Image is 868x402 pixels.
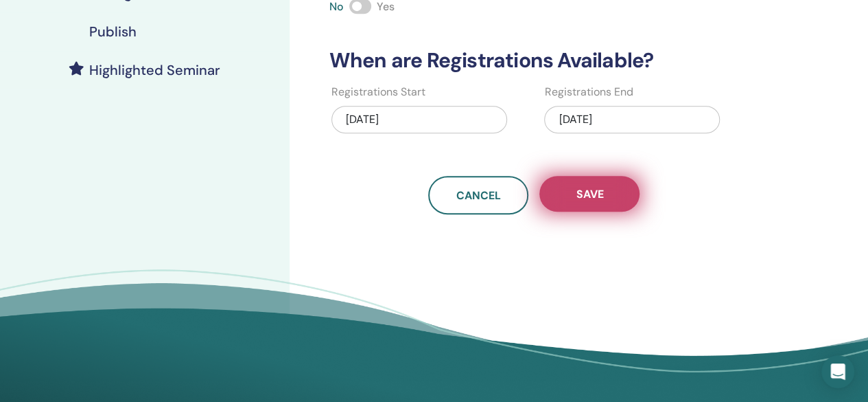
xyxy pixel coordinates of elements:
div: [DATE] [331,106,507,133]
label: Registrations Start [331,84,425,100]
h4: Highlighted Seminar [89,62,220,78]
a: Cancel [428,176,528,214]
span: Save [576,187,603,201]
button: Save [539,176,640,212]
div: Open Intercom Messenger [821,355,854,388]
h3: When are Registrations Available? [321,48,747,73]
div: [DATE] [544,106,720,133]
label: Registrations End [544,84,633,100]
h4: Publish [89,23,137,40]
span: Cancel [456,188,501,203]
